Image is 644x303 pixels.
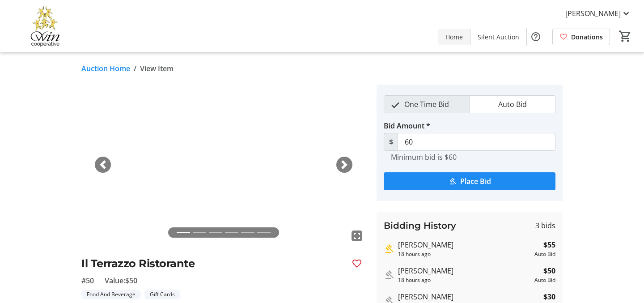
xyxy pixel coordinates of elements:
[81,256,344,272] h2: Il Terrazzo Ristorante
[534,276,555,284] div: Auto Bid
[348,255,366,273] button: Favourite
[527,28,545,46] button: Help
[81,275,94,286] span: #50
[384,219,456,232] h3: Bidding History
[398,239,531,250] div: [PERSON_NAME]
[543,265,555,276] strong: $50
[438,29,470,45] a: Home
[534,250,555,258] div: Auto Bid
[5,4,85,48] img: Victoria Women In Need Community Cooperative's Logo
[617,28,633,44] button: Cart
[478,32,519,42] span: Silent Auction
[391,153,457,162] tr-hint: Minimum bid is $60
[398,250,531,258] div: 18 hours ago
[134,63,136,74] span: /
[571,32,603,42] span: Donations
[398,276,531,284] div: 18 hours ago
[352,230,362,241] mat-icon: fullscreen
[384,243,394,254] mat-icon: Highest bid
[384,172,555,190] button: Place Bid
[140,63,174,74] span: View Item
[398,291,531,302] div: [PERSON_NAME]
[399,96,454,113] span: One Time Bid
[558,6,639,21] button: [PERSON_NAME]
[543,239,555,250] strong: $55
[460,176,491,187] span: Place Bid
[493,96,532,113] span: Auto Bid
[565,8,621,19] span: [PERSON_NAME]
[552,29,610,45] a: Donations
[535,220,555,231] span: 3 bids
[384,133,398,151] span: $
[81,63,130,74] a: Auction Home
[398,265,531,276] div: [PERSON_NAME]
[144,290,180,299] tr-label-badge: Gift Cards
[470,29,526,45] a: Silent Auction
[445,32,463,42] span: Home
[81,85,366,245] img: Image
[384,269,394,280] mat-icon: Outbid
[384,120,430,131] label: Bid Amount *
[543,291,555,302] strong: $30
[105,275,137,286] span: Value: $50
[81,290,141,299] tr-label-badge: Food And Beverage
